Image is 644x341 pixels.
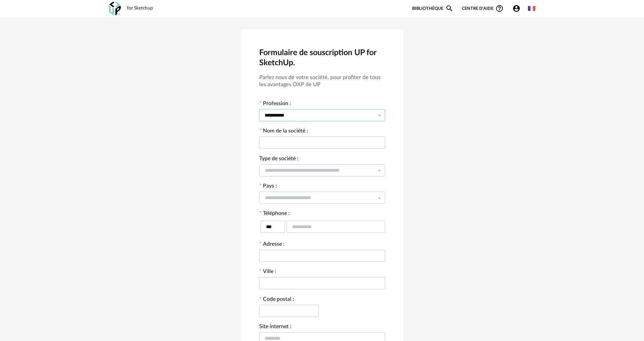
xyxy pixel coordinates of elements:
[259,242,285,248] label: Adresse :
[259,101,291,108] label: Profession :
[259,156,298,163] label: Type de société :
[528,5,535,12] img: fr
[259,128,308,135] label: Nom de la société :
[259,184,277,190] label: Pays :
[259,269,276,276] label: Ville :
[445,4,453,13] span: Magnify icon
[109,2,121,16] img: OXP
[412,4,453,13] a: BibliothèqueMagnify icon
[127,5,153,11] div: for Sketchup
[495,4,504,13] span: Help Circle Outline icon
[259,48,385,68] h2: Formulaire de souscription UP for SketchUp.
[512,4,524,13] span: Account Circle icon
[259,211,290,218] label: Téléphone :
[512,4,520,13] span: Account Circle icon
[259,324,291,331] label: Site internet :
[259,74,385,88] h3: Parlez nous de votre société, pour profiter de tous les avantages OXP de UP
[259,297,294,303] label: Code postal :
[462,4,504,13] span: Centre d'aideHelp Circle Outline icon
